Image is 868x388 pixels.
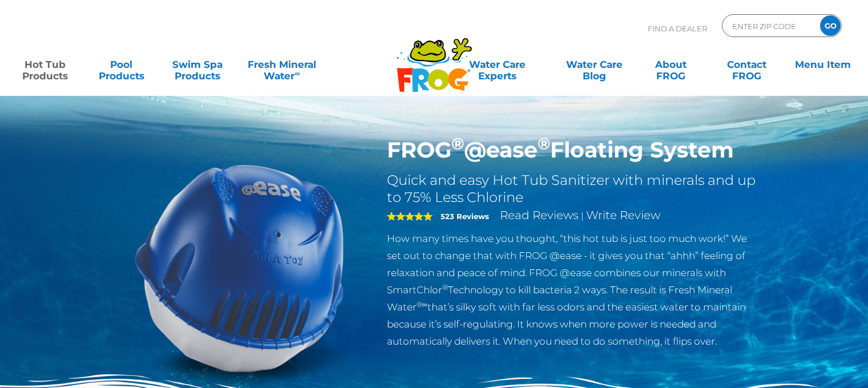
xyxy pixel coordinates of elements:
[561,53,628,76] a: Water CareBlog
[637,53,704,76] a: AboutFROG
[442,53,552,76] a: Water CareExperts
[441,212,489,221] strong: 523 Reviews
[820,15,841,36] input: GO
[387,230,760,350] p: How many times have you thought, “this hot tub is just too much work!” We set out to change that ...
[713,53,780,76] a: ContactFROG
[789,53,856,76] a: Menu Item
[87,53,155,76] a: PoolProducts
[387,137,760,163] h1: FROG @ease Floating System
[451,134,464,153] sup: ®
[387,172,760,206] h2: Quick and easy Hot Tub Sanitizer with minerals and up to 75% Less Chlorine
[240,53,324,76] a: Fresh MineralWater∞
[11,53,79,76] a: Hot TubProducts
[390,23,478,92] img: Frog Products Logo
[164,53,231,76] a: Swim SpaProducts
[538,134,550,153] sup: ®
[500,208,579,222] a: Read Reviews
[294,69,300,78] sup: ∞
[417,300,427,309] sup: ®∞
[648,14,707,43] p: Find A Dealer
[442,283,448,292] sup: ®
[387,212,433,221] span: 5
[586,208,660,222] a: Write Review
[581,211,584,221] span: |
